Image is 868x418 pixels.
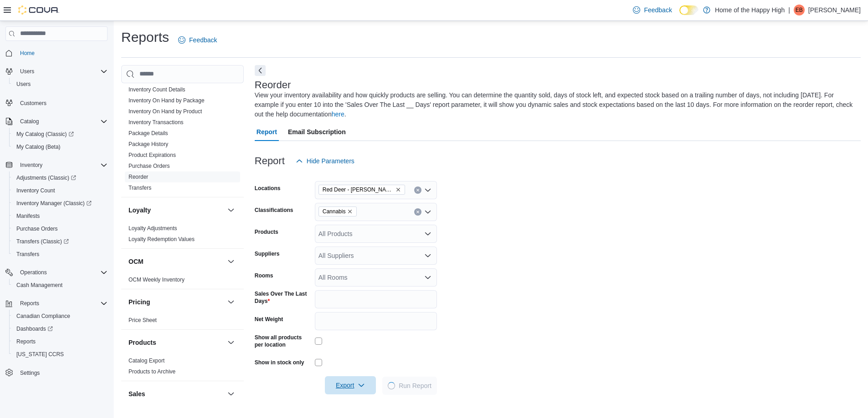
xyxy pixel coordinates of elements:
span: Canadian Compliance [16,312,70,320]
button: Inventory Count [9,184,111,197]
h3: Reorder [255,80,291,91]
button: Next [255,65,266,76]
a: Catalog Export [128,358,164,364]
span: My Catalog (Beta) [16,143,61,151]
span: Home [20,50,35,57]
div: Loyalty [121,223,244,248]
span: Operations [20,269,47,276]
span: My Catalog (Classic) [13,129,108,140]
a: Inventory Count [13,185,59,196]
span: Reorder [128,173,148,181]
label: Show all products per location [255,334,311,348]
p: [PERSON_NAME] [808,5,861,15]
span: Dashboards [13,323,108,334]
span: [US_STATE] CCRS [16,351,64,358]
button: Products [128,338,224,347]
a: Dashboards [13,323,56,334]
button: Manifests [9,210,111,222]
span: My Catalog (Classic) [16,131,74,138]
span: Customers [20,100,46,107]
span: EB [796,5,803,15]
h3: OCM [128,257,144,266]
button: Export [325,376,376,394]
a: Adjustments (Classic) [9,171,111,184]
button: Hide Parameters [292,152,358,170]
h3: Pricing [128,297,150,307]
label: Sales Over The Last Days [255,290,311,305]
button: OCM [128,257,224,266]
button: Users [2,65,111,78]
label: Show in stock only [255,359,304,366]
a: Inventory Manager (Classic) [13,198,95,209]
span: Inventory Manager (Classic) [13,198,108,209]
div: Pricing [121,315,244,329]
button: Settings [2,366,111,379]
span: Users [16,81,31,88]
div: Emily Bye [794,5,805,15]
a: Settings [16,368,43,378]
button: Products [226,337,236,348]
a: Reports [13,336,39,347]
span: Products to Archive [128,368,175,375]
a: Transfers [128,185,151,191]
span: Red Deer - Dawson Centre - Fire & Flower [318,185,405,195]
button: Purchase Orders [9,222,111,235]
button: Open list of options [424,252,431,259]
div: Products [121,355,244,381]
button: Clear input [414,208,421,216]
span: Inventory On Hand by Package [128,97,205,104]
span: Reports [16,338,36,345]
span: Cannabis [323,207,346,216]
span: Washington CCRS [13,349,108,360]
span: Cannabis [318,206,357,217]
span: Purchase Orders [128,162,170,170]
span: Feedback [189,35,217,45]
h3: Loyalty [128,206,151,215]
a: Adjustments (Classic) [13,172,80,183]
a: My Catalog (Classic) [13,129,77,140]
button: Open list of options [424,208,431,216]
a: OCM Weekly Inventory [128,277,185,283]
span: Feedback [644,5,672,15]
h3: Products [128,338,156,347]
label: Products [255,228,278,236]
span: Transfers [128,184,151,191]
span: Transfers (Classic) [13,236,108,247]
button: Operations [16,267,51,278]
button: Open list of options [424,230,431,237]
a: Product Expirations [128,152,176,158]
a: Price Sheet [128,317,157,323]
span: Package Details [128,130,168,137]
button: Sales [226,388,236,399]
span: Inventory Manager (Classic) [16,200,92,207]
a: Package History [128,141,168,147]
button: Catalog [2,115,111,128]
div: View your inventory availability and how quickly products are selling. You can determine the quan... [255,91,856,119]
button: OCM [226,256,236,267]
button: Operations [2,266,111,279]
h1: Reports [121,28,169,46]
button: Open list of options [424,274,431,281]
a: My Catalog (Beta) [13,141,64,152]
span: Transfers (Classic) [16,238,69,245]
label: Net Weight [255,316,283,323]
button: Clear input [414,186,421,194]
a: Reorder [128,174,148,180]
span: Product Expirations [128,151,176,159]
button: Catalog [16,116,42,127]
span: Cash Management [16,282,62,289]
a: Transfers (Classic) [13,236,72,247]
span: Package History [128,141,168,148]
button: Canadian Compliance [9,310,111,322]
h3: Sales [128,389,145,398]
span: Settings [20,369,40,377]
span: Catalog [16,116,108,127]
span: Settings [16,367,108,378]
label: Classifications [255,206,293,214]
button: My Catalog (Beta) [9,141,111,153]
button: Remove Red Deer - Dawson Centre - Fire & Flower from selection in this group [395,187,401,192]
a: Users [13,79,34,90]
button: Loyalty [128,206,224,215]
a: Loyalty Adjustments [128,225,177,232]
span: Loyalty Redemption Values [128,236,195,243]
